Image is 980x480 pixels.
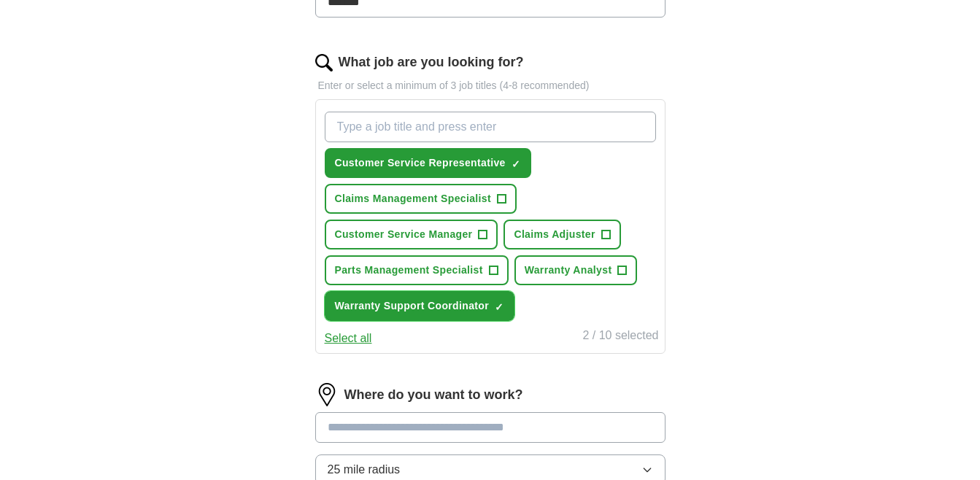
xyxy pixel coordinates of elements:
[514,227,595,242] span: Claims Adjuster
[325,112,656,142] input: Type a job title and press enter
[344,385,523,405] label: Where do you want to work?
[325,255,509,285] button: Parts Management Specialist
[335,298,490,314] span: Warranty Support Coordinator
[315,383,339,406] img: location.png
[315,54,333,71] img: search.png
[335,191,491,206] span: Claims Management Specialist
[503,220,620,249] button: Claims Adjuster
[325,220,498,249] button: Customer Service Manager
[339,53,524,72] label: What job are you looking for?
[325,330,372,347] button: Select all
[325,291,515,321] button: Warranty Support Coordinator✓
[335,227,473,242] span: Customer Service Manager
[328,461,401,479] span: 25 mile radius
[525,263,612,278] span: Warranty Analyst
[325,184,517,214] button: Claims Management Specialist
[335,155,506,171] span: Customer Service Representative
[514,255,638,285] button: Warranty Analyst
[325,148,531,178] button: Customer Service Representative✓
[315,78,665,93] p: Enter or select a minimum of 3 job titles (4-8 recommended)
[495,301,503,313] span: ✓
[512,158,520,170] span: ✓
[335,263,483,278] span: Parts Management Specialist
[582,327,658,347] div: 2 / 10 selected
